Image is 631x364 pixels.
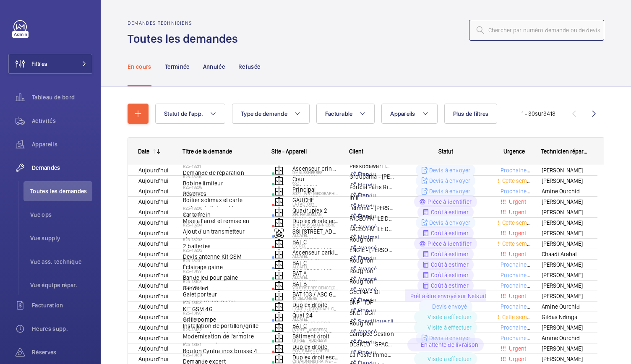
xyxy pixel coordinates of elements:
[138,148,149,155] div: Date
[349,288,394,296] p: GECINA - IDF
[542,291,587,301] span: [PERSON_NAME]
[30,211,92,219] span: Vue ops
[349,204,394,212] p: Telmma - [PERSON_NAME]
[292,222,339,227] p: 104 Haussmann CBRE
[138,209,169,216] span: Aujourd'hui
[32,93,92,101] span: Tableau de bord
[316,104,375,124] button: Facturable
[499,282,542,289] span: Prochaine visite
[138,272,169,278] span: Aujourd'hui
[138,167,169,174] span: Aujourd'hui
[542,176,587,186] span: [PERSON_NAME]
[203,62,225,71] p: Annulée
[438,148,453,155] span: Statut
[499,324,542,331] span: Prochaine visite
[542,197,587,207] span: [PERSON_NAME]
[507,209,526,216] span: Urgent
[165,62,190,71] p: Terminée
[542,218,587,228] span: [PERSON_NAME]
[501,314,538,320] span: Cette semaine
[30,281,92,289] span: Vue équipe répar.
[138,219,169,226] span: Aujourd'hui
[138,282,169,289] span: Aujourd'hui
[138,251,169,257] span: Aujourd'hui
[507,230,526,237] span: Urgent
[349,330,394,338] p: Canopee Gestion
[138,188,169,195] span: Aujourd'hui
[381,104,437,124] button: Appareils
[507,198,526,205] span: Urgent
[292,180,339,185] p: 653
[138,314,169,320] span: Aujourd'hui
[349,214,394,223] p: FACEO FM ILE DE France - Vinci Facilities SIP
[444,104,498,124] button: Plus de filtres
[155,104,225,124] button: Statut de l'app.
[349,319,394,328] p: Rougnon
[507,293,526,299] span: Urgent
[241,110,287,117] span: Type de demande
[542,333,587,343] span: Amine Ourchid
[349,267,394,275] p: Rougnon
[349,256,394,265] p: Rougnon
[238,62,260,71] p: Refusée
[138,293,169,299] span: Aujourd'hui
[292,348,339,353] p: Poste immo créteil
[183,327,261,332] h2: R25-13182
[349,309,394,317] p: SNCF DGIF
[499,272,542,278] span: Prochaine visite
[542,344,587,354] span: [PERSON_NAME]
[507,345,526,352] span: Urgent
[542,302,587,312] span: Amine Ourchid
[30,187,92,195] span: Toutes les demandes
[292,243,339,248] p: ESTREO
[183,222,261,227] h2: R25-13204
[32,117,92,125] span: Activités
[138,324,169,331] span: Aujourd'hui
[503,148,525,155] span: Urgence
[138,240,169,247] span: Aujourd'hui
[183,148,232,155] span: Titre de la demande
[501,219,538,226] span: Cette semaine
[499,261,542,268] span: Prochaine visite
[521,111,555,117] span: 1 - 30 3418
[30,234,92,242] span: Vue supply
[542,208,587,217] span: [PERSON_NAME]
[542,250,587,259] span: Chaadi Arabat
[390,110,415,117] span: Appareils
[507,356,526,362] span: Urgent
[138,198,169,205] span: Aujourd'hui
[8,54,92,74] button: Filtres
[542,239,587,249] span: [PERSON_NAME]
[349,193,394,202] p: In'li
[183,212,261,217] h2: R25-13205
[541,148,587,155] span: Technicien réparateur
[542,354,587,364] span: [PERSON_NAME]
[292,338,339,343] p: [STREET_ADDRESS]
[128,31,243,47] h1: Toutes les demandes
[542,312,587,322] span: Gildas Ndinga
[232,104,310,124] button: Type de demande
[542,270,587,280] span: [PERSON_NAME]
[542,323,587,333] span: [PERSON_NAME]
[138,356,169,362] span: Aujourd'hui
[128,62,151,71] p: En cours
[32,325,92,333] span: Heures supp.
[453,110,489,117] span: Plus de filtres
[32,348,92,356] span: Réserves
[271,148,307,155] span: Site - Appareil
[32,164,92,172] span: Demandes
[501,177,538,184] span: Cette semaine
[349,340,394,348] p: DESKEO - SPACE MANAGEMENT
[32,140,92,148] span: Appareils
[292,254,339,259] p: ALCATEL
[501,240,538,247] span: Cette semaine
[499,335,542,341] span: Prochaine visite
[542,229,587,238] span: [PERSON_NAME]
[292,359,339,364] p: Cite Administrative - BORUCHOWITS
[292,191,339,196] p: 3071 - IVRY [GEOGRAPHIC_DATA][STREET_ADDRESS]
[292,233,339,238] p: ALCATEL
[292,212,339,217] p: SFL Haussman
[325,110,353,117] span: Facturable
[292,201,339,206] p: La Factory
[292,264,339,269] p: ALCATEL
